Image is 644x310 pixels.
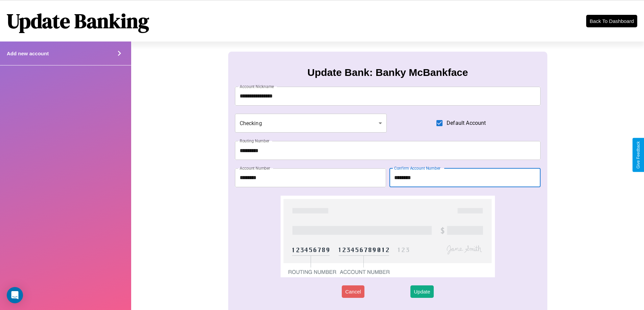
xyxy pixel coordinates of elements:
img: check [281,196,495,277]
button: Back To Dashboard [586,15,637,27]
div: Give Feedback [636,141,641,169]
div: Open Intercom Messenger [7,287,23,303]
button: Update [410,285,433,298]
div: Checking [235,114,387,133]
label: Confirm Account Number [394,165,440,171]
h3: Update Bank: Banky McBankface [307,67,468,78]
h1: Update Banking [7,7,149,35]
label: Routing Number [240,138,269,144]
h4: Add new account [7,51,49,56]
label: Account Number [240,165,270,171]
label: Account Nickname [240,84,274,89]
button: Cancel [342,285,364,298]
span: Default Account [447,119,486,127]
